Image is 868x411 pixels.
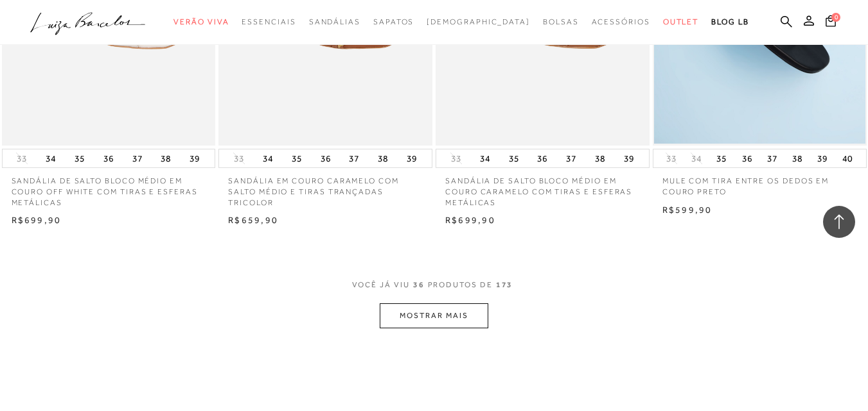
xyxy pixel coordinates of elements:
[374,149,392,167] button: 38
[496,280,513,303] span: 173
[505,149,523,167] button: 35
[447,153,465,165] button: 33
[12,215,62,225] span: R$699,90
[173,17,229,26] span: Verão Viva
[309,10,360,34] a: categoryNavScreenReaderText
[427,17,530,26] span: [DEMOGRAPHIC_DATA]
[288,149,306,167] button: 35
[259,149,277,167] button: 34
[128,149,146,167] button: 37
[711,17,748,26] span: BLOG LB
[831,13,840,22] span: 0
[543,10,579,34] a: categoryNavScreenReaderText
[662,153,680,165] button: 33
[533,149,551,167] button: 36
[373,10,414,34] a: categoryNavScreenReaderText
[620,149,638,167] button: 39
[813,149,831,167] button: 39
[711,10,748,34] a: BLOG LB
[713,149,731,167] button: 35
[186,149,204,167] button: 39
[100,149,118,167] button: 36
[445,215,495,225] span: R$699,90
[663,17,699,26] span: Outlet
[562,149,580,167] button: 37
[662,205,713,215] span: R$599,90
[436,168,650,208] a: SANDÁLIA DE SALTO BLOCO MÉDIO EM COURO CARAMELO COM TIRAS E ESFERAS METÁLICAS
[317,149,335,167] button: 36
[592,10,650,34] a: categoryNavScreenReaderText
[428,280,493,290] span: PRODUTOS DE
[476,149,494,167] button: 34
[543,17,579,26] span: Bolsas
[71,149,89,167] button: 35
[42,149,60,167] button: 34
[403,149,421,167] button: 39
[591,149,609,167] button: 38
[13,153,31,165] button: 33
[838,149,856,167] button: 40
[157,149,175,167] button: 38
[380,303,488,328] button: MOSTRAR MAIS
[788,149,806,167] button: 38
[822,14,840,31] button: 0
[242,10,296,34] a: categoryNavScreenReaderText
[687,153,705,165] button: 34
[653,168,867,197] a: MULE COM TIRA ENTRE OS DEDOS EM COURO PRETO
[230,153,248,165] button: 33
[218,168,432,208] a: SANDÁLIA EM COURO CARAMELO COM SALTO MÉDIO E TIRAS TRANÇADAS TRICOLOR
[173,10,229,34] a: categoryNavScreenReaderText
[2,168,216,208] a: SANDÁLIA DE SALTO BLOCO MÉDIO EM COURO OFF WHITE COM TIRAS E ESFERAS METÁLICAS
[413,280,425,303] span: 36
[345,149,363,167] button: 37
[592,17,650,26] span: Acessórios
[352,280,410,290] span: VOCê JÁ VIU
[763,149,781,167] button: 37
[228,215,278,225] span: R$659,90
[242,17,296,26] span: Essenciais
[427,10,530,34] a: noSubCategoriesText
[663,10,699,34] a: categoryNavScreenReaderText
[738,149,756,167] button: 36
[373,17,414,26] span: Sapatos
[309,17,360,26] span: Sandálias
